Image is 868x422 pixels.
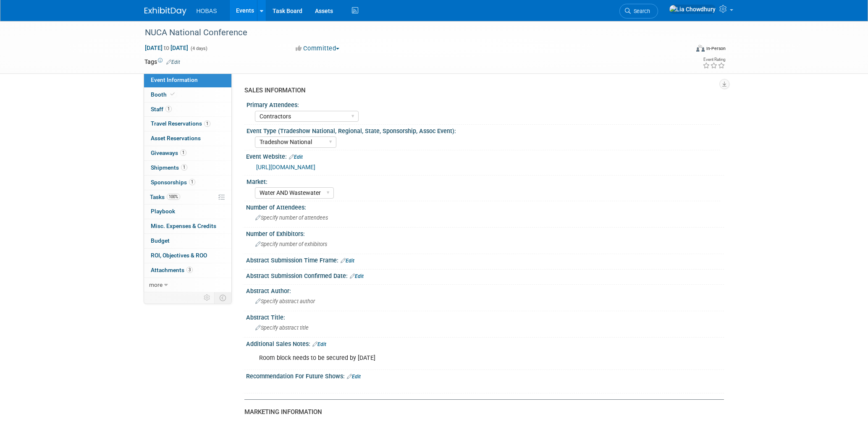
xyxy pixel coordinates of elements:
span: Shipments [151,164,187,171]
span: Specify abstract author [255,298,315,304]
div: Market: [247,176,720,186]
a: Search [619,4,658,18]
i: Booth reservation complete [170,92,175,97]
div: Event Format [640,44,726,56]
a: Edit [166,59,180,65]
button: Committed [293,44,343,53]
div: Abstract Title: [246,311,724,322]
span: ROI, Objectives & ROO [151,252,207,259]
a: Tasks100% [144,190,231,204]
div: MARKETING INFORMATION [244,408,718,417]
a: Budget [144,234,231,248]
div: Abstract Submission Time Frame: [246,254,724,265]
span: 1 [204,121,210,127]
div: SALES INFORMATION [244,86,718,95]
img: Lia Chowdhury [669,5,716,14]
span: [DATE] [DATE] [144,44,189,52]
span: Staff [151,106,172,113]
td: Personalize Event Tab Strip [200,292,215,303]
span: Misc. Expenses & Credits [151,223,216,229]
span: Specify number of exhibitors [255,241,327,247]
span: Playbook [151,208,175,215]
div: Event Type (Tradeshow National, Regional, State, Sponsorship, Assoc Event): [247,125,720,135]
span: 1 [180,149,186,156]
span: Search [631,8,650,14]
td: Toggle Event Tabs [214,292,231,303]
span: Travel Reservations [151,120,210,127]
span: Giveaways [151,149,186,156]
a: Misc. Expenses & Credits [144,219,231,233]
span: 1 [181,164,187,170]
span: Event Information [151,76,198,83]
span: Sponsorships [151,179,195,186]
span: Budget [151,237,170,244]
div: Abstract Submission Confirmed Date: [246,270,724,280]
span: Booth [151,91,176,98]
div: Primary Attendees: [247,99,720,109]
div: Number of Attendees: [246,201,724,212]
a: Booth [144,88,231,102]
div: NUCA National Conference [142,25,677,40]
div: Abstract Author: [246,285,724,295]
a: Event Information [144,73,231,87]
a: Attachments3 [144,263,231,278]
span: (4 days) [190,46,207,51]
img: Format-Inperson.png [696,45,705,52]
td: Tags [144,58,180,66]
div: Recommendation For Future Shows: [246,370,724,381]
a: Asset Reservations [144,131,231,146]
a: ROI, Objectives & ROO [144,249,231,263]
img: ExhibitDay [144,7,186,16]
span: 3 [186,267,193,273]
a: Travel Reservations1 [144,117,231,131]
a: Sponsorships1 [144,176,231,190]
span: Asset Reservations [151,135,201,142]
span: 100% [167,194,180,200]
span: 1 [189,179,195,185]
div: Event Website: [246,150,724,161]
a: Edit [289,154,303,160]
span: Tasks [150,194,180,200]
div: Number of Exhibitors: [246,228,724,238]
span: more [149,281,163,288]
span: to [163,45,170,51]
a: [URL][DOMAIN_NAME] [256,164,315,170]
a: Edit [347,374,361,380]
div: Room block needs to be secured by [DATE] [253,350,632,367]
span: Attachments [151,267,193,273]
span: Specify abstract title [255,325,309,331]
span: 1 [165,106,172,112]
a: Staff1 [144,102,231,117]
div: Additional Sales Notes: [246,338,724,349]
div: In-Person [706,45,726,52]
span: HOBAS [197,8,217,14]
a: Giveaways1 [144,146,231,160]
a: more [144,278,231,292]
a: Edit [312,341,326,347]
a: Edit [341,258,354,264]
a: Shipments1 [144,161,231,175]
div: Event Rating [703,58,725,62]
a: Playbook [144,204,231,219]
a: Edit [350,273,364,279]
span: Specify number of attendees [255,215,328,221]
